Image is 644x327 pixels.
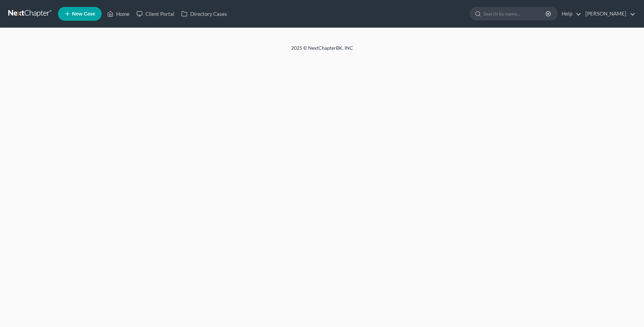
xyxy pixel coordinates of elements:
[126,45,519,57] div: 2025 © NextChapterBK, INC
[178,8,231,20] a: Directory Cases
[582,8,635,20] a: [PERSON_NAME]
[483,7,546,20] input: Search by name...
[104,8,133,20] a: Home
[133,8,178,20] a: Client Portal
[558,8,581,20] a: Help
[72,11,95,17] span: New Case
